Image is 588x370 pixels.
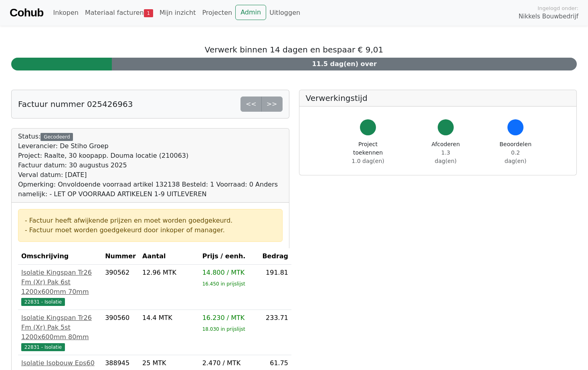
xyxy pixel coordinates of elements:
[352,158,384,164] span: 1.0 dag(en)
[306,93,570,103] h5: Verwerkingstijd
[202,268,256,277] div: 14.800 / MTK
[21,313,99,352] a: Isolatie Kingspan Tr26 Fm (Xr) Pak 5st 1200x600mm 80mm22831 - Isolatie
[235,5,266,20] a: Admin
[499,140,531,165] div: Beoordelen
[18,151,283,161] div: Project: Raalte, 30 koopapp. Douma locatie (210063)
[21,268,99,297] div: Isolatie Kingspan Tr26 Fm (Xr) Pak 6st 1200x600mm 70mm
[199,248,259,265] th: Prijs / eenh.
[505,149,527,164] span: 0.2 dag(en)
[199,5,235,21] a: Projecten
[202,313,256,323] div: 16.230 / MTK
[11,45,577,54] h5: Verwerk binnen 14 dagen en bespaar € 9,01
[18,132,283,199] div: Status:
[435,149,457,164] span: 1.3 dag(en)
[142,358,196,368] div: 25 MTK
[25,216,276,225] div: - Factuur heeft afwijkende prijzen en moet worden goedgekeurd.
[21,343,65,351] span: 22831 - Isolatie
[142,313,196,323] div: 14.4 MTK
[202,281,245,287] sub: 16.450 in prijslijst
[102,265,139,310] td: 390562
[202,358,256,368] div: 2.470 / MTK
[10,3,43,22] a: Cohub
[519,12,578,21] span: Nikkels Bouwbedrijf
[259,310,291,355] td: 233.71
[259,248,291,265] th: Bedrag
[156,5,199,21] a: Mijn inzicht
[18,141,283,151] div: Leverancier: De Stiho Groep
[344,140,392,165] div: Project toekennen
[112,58,577,70] div: 11.5 dag(en) over
[18,170,283,180] div: Verval datum: [DATE]
[82,5,156,21] a: Materiaal facturen1
[102,248,139,265] th: Nummer
[266,5,303,21] a: Uitloggen
[202,326,245,332] sub: 18.030 in prijslijst
[21,298,65,306] span: 22831 - Isolatie
[18,161,283,170] div: Factuur datum: 30 augustus 2025
[144,9,153,17] span: 1
[139,248,199,265] th: Aantal
[18,99,133,109] h5: Factuur nummer 025426963
[430,140,461,165] div: Afcoderen
[142,268,196,277] div: 12.96 MTK
[40,133,73,141] div: Gecodeerd
[18,180,283,199] div: Opmerking: Onvoldoende voorraad artikel 132138 Besteld: 1 Voorraad: 0 Anders namelijk: - LET OP V...
[102,310,139,355] td: 390560
[259,265,291,310] td: 191.81
[50,5,81,21] a: Inkopen
[18,248,102,265] th: Omschrijving
[25,225,276,235] div: - Factuur moet worden goedgekeurd door inkoper of manager.
[21,268,99,306] a: Isolatie Kingspan Tr26 Fm (Xr) Pak 6st 1200x600mm 70mm22831 - Isolatie
[21,313,99,342] div: Isolatie Kingspan Tr26 Fm (Xr) Pak 5st 1200x600mm 80mm
[537,4,578,12] span: Ingelogd onder:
